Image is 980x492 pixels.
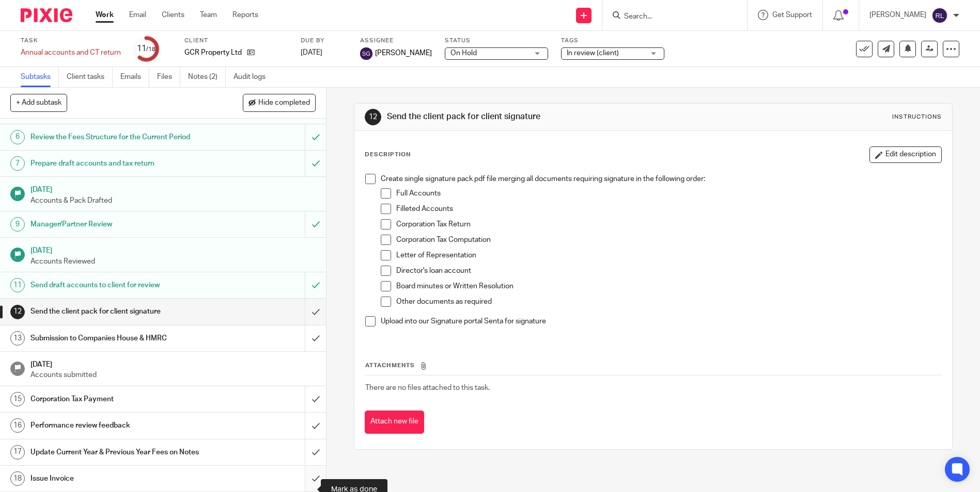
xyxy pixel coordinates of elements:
p: Accounts Reviewed [30,256,316,267]
div: 9 [10,217,25,232]
a: Audit logs [234,67,273,87]
h1: Send draft accounts to client for review [30,277,207,293]
div: 12 [10,305,25,319]
label: Assignee [360,37,432,45]
div: Annual accounts and CT return [21,47,121,58]
h1: Send the client pack for client signature [387,111,676,122]
a: Clients [162,10,184,20]
small: /18 [146,46,155,52]
h1: [DATE] [30,182,316,195]
p: [PERSON_NAME] [869,10,926,20]
label: Status [445,37,548,45]
p: Letter of Representation [396,250,941,260]
a: Subtasks [21,67,59,87]
p: Director's loan account [396,266,941,276]
h1: Manager/Partner Review [30,217,207,232]
p: Board minutes or Written Resolution [396,281,941,291]
a: Notes (2) [188,67,226,87]
a: Client tasks [67,67,113,87]
a: Team [200,10,217,20]
div: 13 [10,331,25,346]
div: 12 [365,109,381,125]
a: Emails [120,67,149,87]
div: 18 [10,471,25,486]
button: + Add subtask [10,94,67,111]
h1: [DATE] [30,243,316,256]
p: Description [365,151,411,159]
p: Filleted Accounts [396,204,941,214]
span: Attachments [365,363,415,368]
div: 11 [137,43,155,55]
h1: Prepare draft accounts and tax return [30,156,207,171]
h1: Send the client pack for client signature [30,304,207,319]
h1: Corporation Tax Payment [30,391,207,407]
p: Upload into our Signature portal Senta for signature [381,316,941,326]
button: Edit description [869,146,942,163]
input: Search [623,12,716,22]
p: Other documents as required [396,297,941,307]
h1: Submission to Companies House & HMRC [30,331,207,346]
span: Hide completed [258,99,310,107]
h1: Performance review feedback [30,418,207,433]
div: 15 [10,392,25,406]
a: Work [96,10,114,20]
h1: Review the Fees Structure for the Current Period [30,129,207,145]
label: Client [184,37,288,45]
span: In review (client) [567,50,619,57]
span: [PERSON_NAME] [375,48,432,58]
div: 11 [10,278,25,292]
p: Full Accounts [396,188,941,199]
p: Corporation Tax Computation [396,235,941,245]
label: Due by [301,37,347,45]
span: Get Support [772,11,812,19]
h1: Update Current Year & Previous Year Fees on Notes [30,445,207,460]
span: On Hold [450,50,477,57]
p: Create single signature pack pdf file merging all documents requiring signature in the following ... [381,174,941,184]
img: svg%3E [931,7,948,24]
img: Pixie [21,8,72,22]
label: Task [21,37,121,45]
p: Accounts & Pack Drafted [30,195,316,206]
label: Tags [561,37,664,45]
p: Corporation Tax Return [396,219,941,229]
span: There are no files attached to this task. [365,384,490,391]
p: Accounts submitted [30,370,316,380]
div: 6 [10,130,25,144]
button: Attach new file [365,411,424,434]
div: 16 [10,418,25,433]
a: Reports [232,10,258,20]
div: 7 [10,156,25,171]
h1: Issue Invoice [30,471,207,486]
div: 17 [10,445,25,460]
img: svg%3E [360,47,372,60]
button: Hide completed [243,94,316,111]
span: [DATE] [301,49,322,56]
h1: [DATE] [30,357,316,370]
a: Email [129,10,146,20]
div: Instructions [892,113,942,121]
p: GCR Property Ltd [184,47,242,58]
a: Files [157,67,180,87]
